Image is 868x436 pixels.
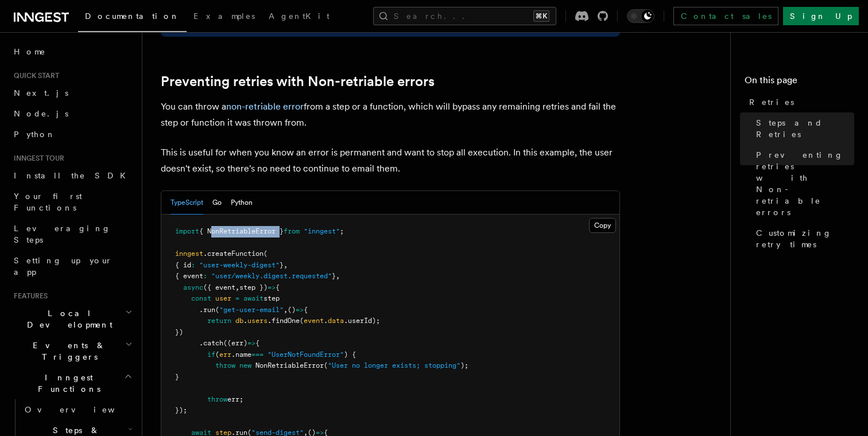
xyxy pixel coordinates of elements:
[263,250,268,258] span: (
[268,283,276,291] span: =>
[199,227,284,235] span: { NonRetriableError }
[215,351,219,359] span: (
[756,117,854,140] span: Steps and Retries
[211,272,332,280] span: "user/weekly.digest.requested"
[14,46,46,57] span: Home
[175,373,179,381] span: }
[284,261,288,269] span: ,
[223,339,247,347] span: ((err)
[175,272,203,280] span: { event
[14,192,82,212] span: Your first Functions
[280,261,284,269] span: }
[9,71,59,80] span: Quick start
[304,317,324,325] span: event
[243,317,247,325] span: .
[9,367,135,399] button: Inngest Functions
[247,339,255,347] span: =>
[783,7,859,25] a: Sign Up
[235,317,243,325] span: db
[175,261,191,269] span: { id
[243,294,263,302] span: await
[203,272,207,280] span: :
[215,361,235,369] span: throw
[247,317,268,325] span: users
[191,261,195,269] span: :
[9,303,135,335] button: Local Development
[332,272,336,280] span: }
[263,294,280,302] span: step
[324,361,328,369] span: (
[9,186,135,218] a: Your first Functions
[175,328,183,336] span: })
[14,109,68,118] span: Node.js
[239,283,268,291] span: step })
[199,306,215,314] span: .run
[215,306,219,314] span: (
[284,306,288,314] span: ,
[203,250,263,258] span: .createFunction
[175,250,203,258] span: inngest
[183,283,203,291] span: async
[300,317,304,325] span: (
[324,317,328,325] span: .
[9,218,135,250] a: Leveraging Steps
[336,272,340,280] span: ,
[751,112,854,145] a: Steps and Retries
[251,351,263,359] span: ===
[226,101,304,112] a: non-retriable error
[227,395,243,403] span: err;
[25,405,143,414] span: Overview
[161,145,620,177] p: This is useful for when you know an error is permanent and want to stop all execution. In this ex...
[269,11,330,21] span: AgentKit
[9,291,48,301] span: Features
[170,191,203,215] button: TypeScript
[268,317,300,325] span: .findOne
[9,41,135,62] a: Home
[235,283,239,291] span: ,
[9,340,125,363] span: Events & Triggers
[262,3,336,31] a: AgentKit
[161,73,435,89] a: Preventing retries with Non-retriable errors
[9,124,135,145] a: Python
[9,307,125,330] span: Local Development
[85,11,180,21] span: Documentation
[673,7,778,25] a: Contact sales
[284,227,300,235] span: from
[235,294,239,302] span: =
[219,306,284,314] span: "get-user-email"
[9,335,135,367] button: Events & Triggers
[589,218,616,233] button: Copy
[212,191,222,215] button: Go
[9,103,135,124] a: Node.js
[231,191,253,215] button: Python
[231,351,251,359] span: .name
[344,351,356,359] span: ) {
[14,88,68,98] span: Next.js
[187,3,262,31] a: Examples
[239,361,251,369] span: new
[328,361,460,369] span: "User no longer exists; stopping"
[207,395,227,403] span: throw
[219,351,231,359] span: err
[161,99,620,131] p: You can throw a from a step or a function, which will bypass any remaining retries and fail the s...
[9,165,135,186] a: Install the SDK
[9,154,64,163] span: Inngest tour
[9,372,124,395] span: Inngest Functions
[175,406,187,414] span: });
[756,149,854,218] span: Preventing retries with Non-retriable errors
[745,92,854,112] a: Retries
[14,171,133,180] span: Install the SDK
[751,223,854,255] a: Customizing retry times
[9,83,135,103] a: Next.js
[268,351,344,359] span: "UserNotFoundError"
[175,227,199,235] span: import
[193,11,255,21] span: Examples
[207,317,231,325] span: return
[9,250,135,282] a: Setting up your app
[344,317,380,325] span: .userId);
[533,10,549,22] kbd: ⌘K
[340,227,344,235] span: ;
[751,145,854,223] a: Preventing retries with Non-retriable errors
[745,73,854,92] h4: On this page
[328,317,344,325] span: data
